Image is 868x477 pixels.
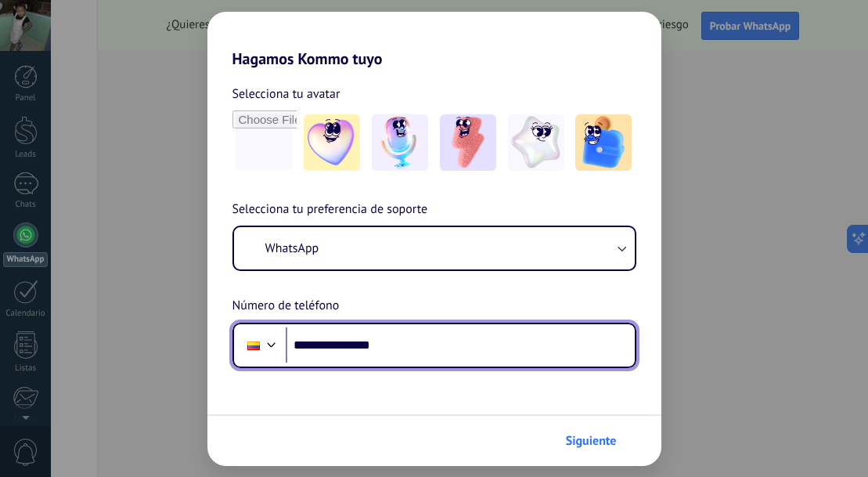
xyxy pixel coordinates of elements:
span: WhatsApp [265,240,319,256]
span: Número de teléfono [232,296,340,316]
h2: Hagamos Kommo tuyo [207,12,661,68]
span: Selecciona tu preferencia de soporte [232,200,428,220]
button: Siguiente [559,428,638,454]
span: Selecciona tu avatar [232,84,340,104]
img: -4.jpeg [508,114,564,171]
span: Siguiente [566,435,617,446]
img: -3.jpeg [440,114,496,171]
img: -2.jpeg [372,114,428,171]
div: Colombia: + 57 [239,329,268,362]
img: -5.jpeg [575,114,632,171]
img: -1.jpeg [304,114,360,171]
button: WhatsApp [234,227,635,269]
